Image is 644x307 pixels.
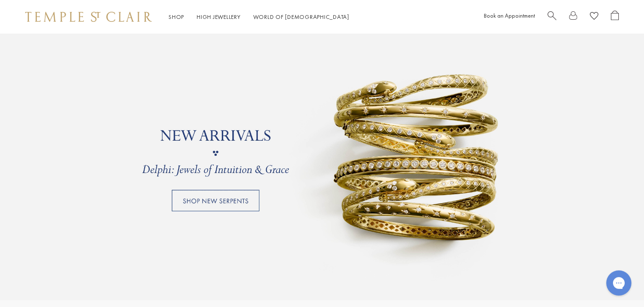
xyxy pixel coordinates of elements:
a: Search [548,10,556,24]
iframe: Gorgias live chat messenger [602,268,636,299]
a: View Wishlist [590,10,598,24]
img: Temple St. Clair [25,12,152,22]
nav: Main navigation [169,12,349,22]
a: High JewelleryHigh Jewellery [197,13,241,21]
a: World of [DEMOGRAPHIC_DATA]World of [DEMOGRAPHIC_DATA] [253,13,349,21]
a: Book an Appointment [484,12,535,19]
a: ShopShop [169,13,184,21]
a: Open Shopping Bag [611,10,619,24]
